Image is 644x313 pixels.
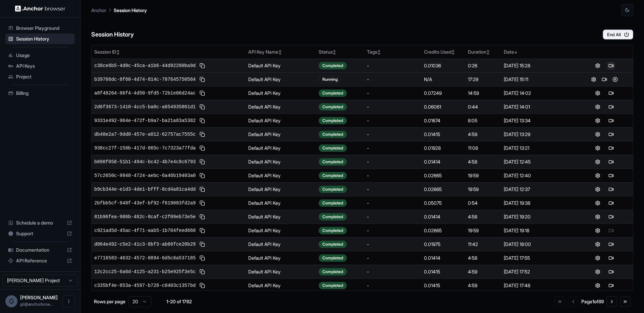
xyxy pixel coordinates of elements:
div: [DATE] 17:55 [504,255,573,261]
td: Default API Key [246,59,316,72]
div: Completed [319,131,347,138]
span: b39766dc-8f60-4d74-814c-787645750584 [94,76,196,83]
div: 0.01414 [424,159,463,165]
span: d864e492-c5e2-41c3-8bf3-ab66fce20b29 [94,241,196,248]
div: [DATE] 13:34 [504,117,573,124]
div: Browser Playground [5,23,75,34]
div: 0.01036 [424,62,463,69]
div: 19:59 [468,186,498,193]
span: 2bfbb5cf-948f-43ef-bf92-f619083fd2a9 [94,200,196,206]
div: - [367,172,419,179]
div: Completed [319,144,347,152]
div: Completed [319,254,347,262]
td: Default API Key [246,224,316,237]
span: b9cb344e-e1d3-4de1-bfff-8cd4a81ca4dd [94,186,196,193]
div: Completed [319,89,347,97]
span: ↕ [116,50,120,55]
span: 9331e492-964e-472f-b9a7-ba21a83a5382 [94,117,196,124]
div: Completed [319,103,347,111]
div: 0.02665 [424,227,463,234]
div: 19:59 [468,172,498,179]
div: - [367,255,419,261]
div: Duration [468,49,498,55]
span: c38ce8b5-4d0c-45ca-a1b6-44d92280ba9d [94,62,196,69]
span: ↕ [451,50,455,55]
div: [DATE] 13:29 [504,131,573,138]
td: Default API Key [246,237,316,251]
div: 0.01975 [424,241,463,248]
div: [DATE] 12:40 [504,172,573,179]
td: Default API Key [246,127,316,141]
div: API Keys [5,61,75,71]
td: Default API Key [246,155,316,169]
span: Gil Dankner [20,295,58,300]
td: Default API Key [246,196,316,210]
div: Completed [319,172,347,179]
div: - [367,145,419,151]
nav: breadcrumb [91,6,147,14]
span: 12c2cc25-6a6d-4125-a231-b25e925f3e5c [94,268,196,275]
span: Usage [16,52,72,59]
div: 0.02665 [424,186,463,193]
span: c921ad5d-45ac-4f71-aab5-1b704feed660 [94,227,196,234]
div: Completed [319,268,347,275]
div: 0.05075 [424,200,463,206]
div: Documentation [5,245,75,255]
div: [DATE] 18:00 [504,241,573,248]
div: 8:05 [468,117,498,124]
div: Support [5,228,75,239]
div: N/A [424,76,463,83]
div: 4:59 [468,282,498,289]
td: Default API Key [246,114,316,127]
span: ↕ [333,50,336,55]
div: 0.07249 [424,90,463,97]
td: Default API Key [246,100,316,114]
span: 57c2650c-9948-4724-aebc-6a46b19403a0 [94,172,196,179]
div: 17:29 [468,76,498,83]
div: Completed [319,186,347,193]
div: Completed [319,199,347,207]
div: 4:59 [468,131,498,138]
div: Completed [319,62,347,69]
div: Credits Used [424,49,463,55]
div: 0.06061 [424,104,463,110]
div: Completed [319,117,347,124]
img: Anchor Logo [15,5,65,12]
div: [DATE] 17:52 [504,268,573,275]
div: 0.01415 [424,268,463,275]
div: Session History [5,34,75,44]
div: Schedule a demo [5,217,75,228]
p: Session History [114,7,147,14]
span: gil@anchorbrowser.io [20,302,53,307]
span: Billing [16,90,72,97]
span: Support [16,230,64,237]
span: b098f058-51b1-494c-bc42-4b7e4c8c6793 [94,159,196,165]
button: Open menu [63,295,75,307]
div: 0.01674 [424,117,463,124]
td: Default API Key [246,169,316,182]
span: ↕ [278,50,282,55]
td: Default API Key [246,251,316,265]
div: - [367,241,419,248]
span: Browser Playground [16,25,72,32]
td: Default API Key [246,265,316,278]
div: 14:59 [468,90,498,97]
div: - [367,213,419,220]
div: 0.02665 [424,172,463,179]
span: 938cc27f-158b-417d-865c-7c7323a77fda [94,145,196,151]
div: Session ID [94,49,243,55]
td: Default API Key [246,141,316,155]
div: [DATE] 19:18 [504,227,573,234]
div: [DATE] 14:02 [504,90,573,97]
div: 0.01414 [424,213,463,220]
div: Completed [319,241,347,248]
td: Default API Key [246,72,316,86]
div: API Reference [5,255,75,266]
div: [DATE] 13:21 [504,145,573,151]
span: API Reference [16,257,64,264]
span: ↓ [514,50,518,55]
div: 0.01928 [424,145,463,151]
div: - [367,282,419,289]
div: 0:26 [468,62,498,69]
span: db40e2a7-9dd0-457e-a012-62757ac7555c [94,131,196,138]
